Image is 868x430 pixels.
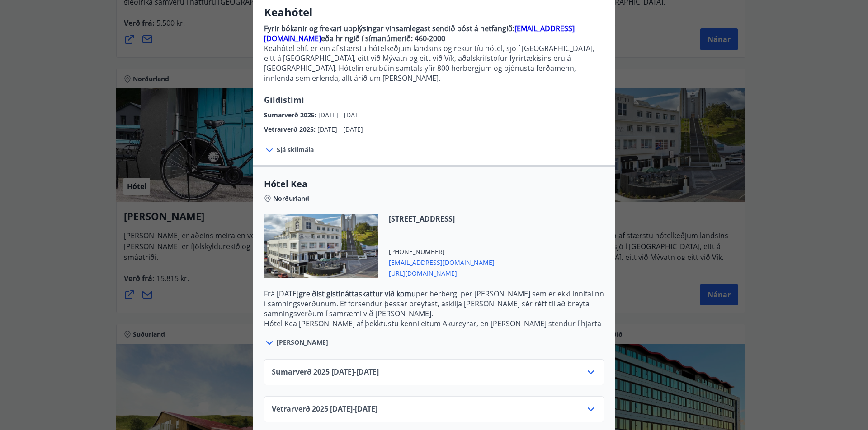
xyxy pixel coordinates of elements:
[264,23,514,33] strong: Fyrir bókanir og frekari upplýsingar vinsamlegast sendið póst á netfangið:
[264,319,604,358] p: Hótel Kea [PERSON_NAME] af þekktustu kennileitum Akureyrar, en [PERSON_NAME] stendur í hjarta mið...
[264,94,304,105] span: Gildistími
[264,5,604,20] h3: Keahótel
[264,125,317,134] span: Vetrarverð 2025 :
[389,256,495,267] span: [EMAIL_ADDRESS][DOMAIN_NAME]
[277,145,314,154] span: Sjá skilmála
[264,111,318,119] span: Sumarverð 2025 :
[264,289,604,319] p: Frá [DATE] per herbergi per [PERSON_NAME] sem er ekki innifalinn í samningsverðunum. Ef forsendur...
[299,289,416,299] strong: greiðist gistináttaskattur við komu
[264,178,604,190] span: Hótel Kea
[389,247,495,256] span: [PHONE_NUMBER]
[321,33,445,43] strong: eða hringið í símanúmerið: 460-2000
[389,267,495,278] span: [URL][DOMAIN_NAME]
[389,214,495,224] span: [STREET_ADDRESS]
[318,111,364,119] span: [DATE] - [DATE]
[277,338,328,347] span: [PERSON_NAME]
[273,194,309,203] span: Norðurland
[264,23,575,43] a: [EMAIL_ADDRESS][DOMAIN_NAME]
[317,125,363,134] span: [DATE] - [DATE]
[264,43,604,83] p: Keahótel ehf. er ein af stærstu hótelkeðjum landsins og rekur tíu hótel, sjö í [GEOGRAPHIC_DATA],...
